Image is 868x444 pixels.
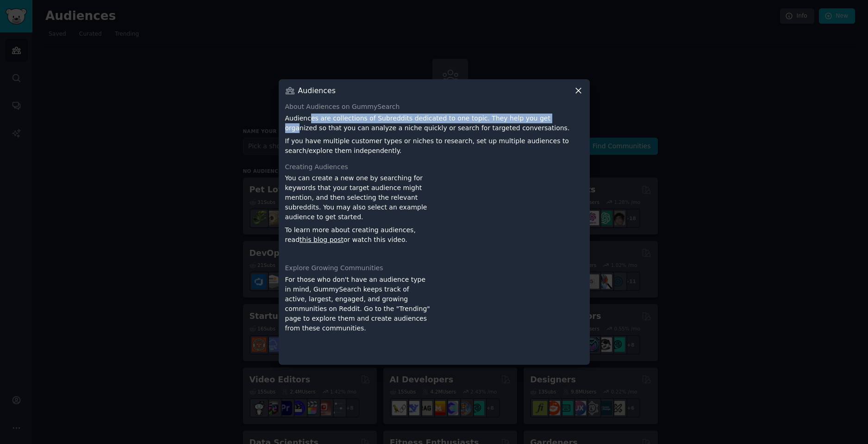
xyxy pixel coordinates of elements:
[285,162,583,172] div: Creating Audiences
[285,275,431,358] div: For those who don't have an audience type in mind, GummySearch keeps track of active, largest, en...
[300,236,343,243] a: this blog post
[437,275,583,358] iframe: YouTube video player
[285,225,431,245] p: To learn more about creating audiences, read or watch this video.
[285,173,431,222] p: You can create a new one by searching for keywords that your target audience might mention, and t...
[437,173,583,257] iframe: YouTube video player
[285,102,583,112] div: About Audiences on GummySearch
[285,114,583,133] p: Audiences are collections of Subreddits dedicated to one topic. They help you get organized so th...
[285,136,583,156] p: If you have multiple customer types or niches to research, set up multiple audiences to search/ex...
[298,86,336,95] h3: Audiences
[285,263,583,273] div: Explore Growing Communities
